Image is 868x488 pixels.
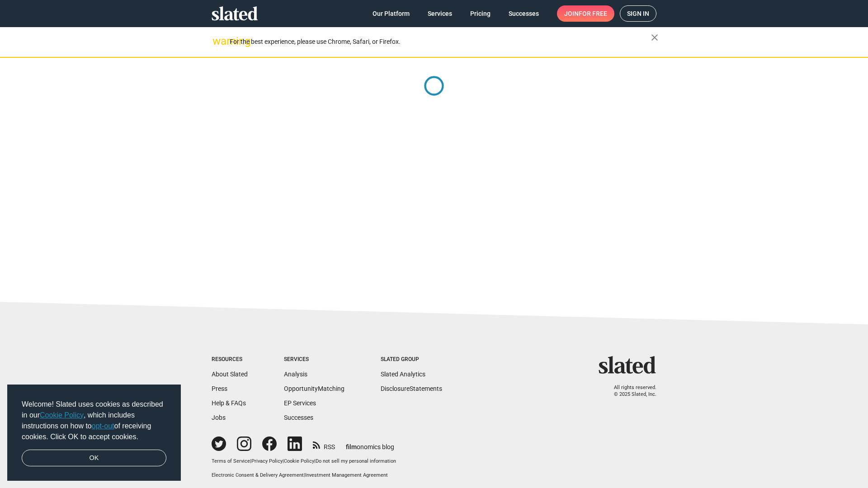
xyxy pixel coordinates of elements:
[212,472,304,478] a: Electronic Consent & Delivery Agreement
[212,458,250,464] a: Terms of Service
[381,385,442,392] a: DisclosureStatements
[579,5,607,22] span: for free
[373,5,410,22] span: Our Platform
[22,399,166,442] span: Welcome! Slated uses cookies as described in our , which includes instructions on how to of recei...
[365,5,417,22] a: Our Platform
[346,436,394,451] a: filmonomics blog
[284,399,316,407] a: EP Services
[283,458,284,464] span: |
[212,385,227,392] a: Press
[284,385,344,392] a: OpportunityMatching
[316,458,396,465] button: Do not sell my personal information
[230,36,651,48] div: For the best experience, please use Chrome, Safari, or Firefox.
[284,458,314,464] a: Cookie Policy
[604,385,656,398] p: All rights reserved. © 2025 Slated, Inc.
[284,371,307,378] a: Analysis
[470,5,491,22] span: Pricing
[420,5,459,22] a: Services
[212,371,248,378] a: About Slated
[305,472,388,478] a: Investment Management Agreement
[314,458,316,464] span: |
[212,414,226,421] a: Jobs
[620,5,656,22] a: Sign in
[92,422,114,430] a: opt-out
[7,385,181,481] div: cookieconsent
[284,356,344,363] div: Services
[428,5,452,22] span: Services
[564,5,607,22] span: Join
[381,356,442,363] div: Slated Group
[250,458,251,464] span: |
[501,5,546,22] a: Successes
[40,411,84,419] a: Cookie Policy
[212,399,246,407] a: Help & FAQs
[313,437,335,451] a: RSS
[557,5,614,22] a: Joinfor free
[381,371,425,378] a: Slated Analytics
[22,450,166,467] a: dismiss cookie message
[304,472,305,478] span: |
[251,458,283,464] a: Privacy Policy
[284,414,313,421] a: Successes
[212,36,223,47] mat-icon: warning
[627,6,649,21] span: Sign in
[212,356,248,363] div: Resources
[463,5,498,22] a: Pricing
[346,443,357,450] span: film
[509,5,539,22] span: Successes
[649,32,660,43] mat-icon: close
